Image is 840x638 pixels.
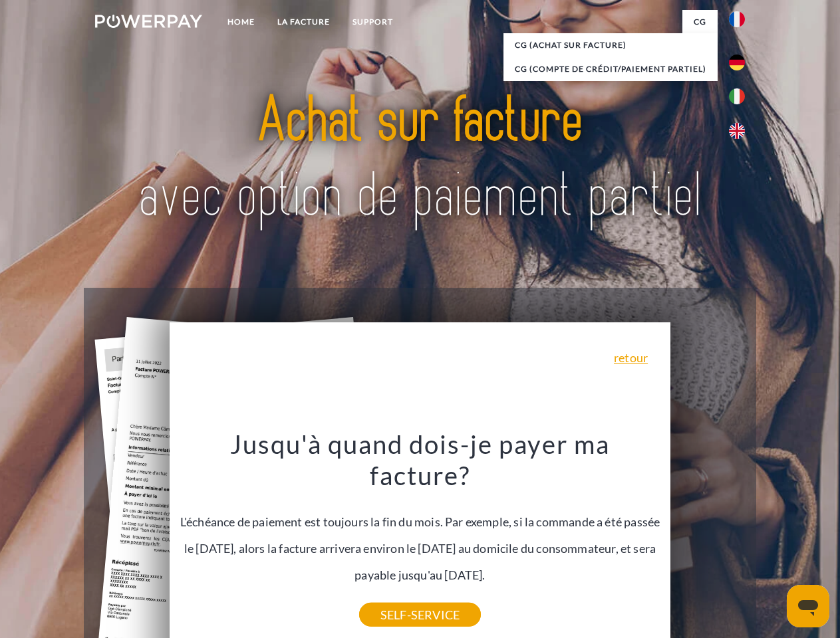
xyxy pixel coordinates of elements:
[729,54,745,70] img: de
[787,585,829,627] iframe: Bouton de lancement de la fenêtre de messagerie
[729,11,745,27] img: fr
[729,88,745,104] img: it
[359,603,481,627] a: SELF-SERVICE
[216,10,266,34] a: Home
[503,57,718,81] a: CG (Compte de crédit/paiement partiel)
[341,10,404,34] a: Support
[682,10,718,34] a: CG
[127,64,713,255] img: title-powerpay_fr.svg
[178,428,663,615] div: L'échéance de paiement est toujours la fin du mois. Par exemple, si la commande a été passée le [...
[178,428,663,492] h3: Jusqu'à quand dois-je payer ma facture?
[503,33,718,57] a: CG (achat sur facture)
[729,123,745,139] img: en
[266,10,341,34] a: LA FACTURE
[614,352,648,364] a: retour
[95,15,202,28] img: logo-powerpay-white.svg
